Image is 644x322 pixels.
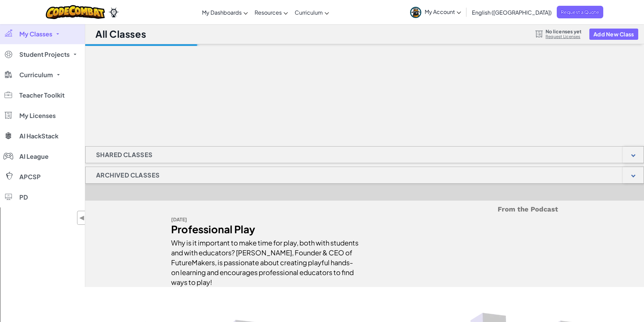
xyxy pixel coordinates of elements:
span: My Classes [19,31,52,37]
span: AI League [19,153,49,159]
span: My Account [425,8,461,15]
button: Add New Class [589,29,638,40]
span: ◀ [79,213,85,223]
a: Request Licenses [546,34,582,39]
span: Student Projects [19,51,70,57]
img: CodeCombat logo [46,5,105,19]
a: My Account [407,1,464,23]
span: My Dashboards [202,9,242,16]
span: Teacher Toolkit [19,92,65,98]
span: AI HackStack [19,133,58,139]
a: Request a Quote [557,6,603,18]
span: Curriculum [19,72,53,78]
a: Curriculum [291,3,332,21]
img: Ozaria [108,7,119,17]
h1: All Classes [95,28,146,40]
span: Resources [255,9,282,16]
img: avatar [410,7,421,18]
a: Resources [251,3,291,21]
span: My Licenses [19,113,56,119]
span: English ([GEOGRAPHIC_DATA]) [472,9,552,16]
a: English ([GEOGRAPHIC_DATA]) [468,3,555,21]
span: No licenses yet [546,29,582,34]
span: Curriculum [295,9,323,16]
a: My Dashboards [199,3,251,21]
